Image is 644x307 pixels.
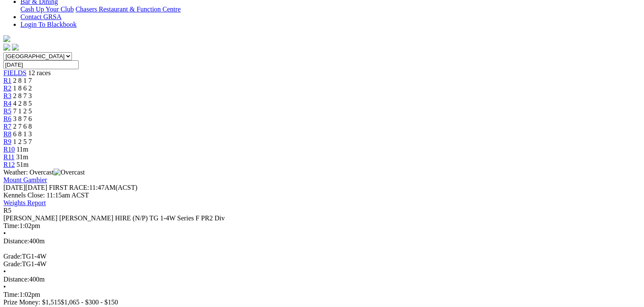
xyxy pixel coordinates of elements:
[3,69,26,76] a: FIELDS
[3,207,11,214] span: R5
[3,153,14,161] a: R11
[75,6,180,13] a: Chasers Restaurant & Function Centre
[3,138,11,145] a: R9
[3,222,20,229] span: Time:
[3,214,641,222] div: [PERSON_NAME] [PERSON_NAME] HIRE (N/P) TG 1-4W Series F PR2 Div
[13,100,32,107] span: 4 2 8 5
[20,21,77,28] a: Login To Blackbook
[3,276,29,283] span: Distance:
[3,107,11,115] a: R5
[3,276,641,283] div: 400m
[3,115,11,122] a: R6
[3,100,11,107] a: R4
[3,192,641,199] div: Kennels Close: 11:15am ACST
[17,161,29,168] span: 51m
[3,283,6,290] span: •
[3,35,10,42] img: logo-grsa-white.png
[3,123,11,130] a: R7
[3,260,22,268] span: Grade:
[3,146,15,153] a: R10
[3,237,641,245] div: 400m
[3,176,47,183] a: Mount Gambier
[3,237,29,245] span: Distance:
[3,291,20,298] span: Time:
[3,60,79,69] input: Select date
[28,69,51,76] span: 12 races
[3,253,22,260] span: Grade:
[3,169,85,176] span: Weather: Overcast
[3,268,6,275] span: •
[13,138,32,145] span: 1 2 5 7
[3,253,641,260] div: TG1-4W
[49,184,137,191] span: 11:47AM(ACST)
[49,184,89,191] span: FIRST RACE:
[54,169,85,176] img: Overcast
[13,130,32,138] span: 6 8 1 3
[3,77,11,84] a: R1
[3,230,6,237] span: •
[13,77,32,84] span: 2 8 1 7
[12,44,19,51] img: twitter.svg
[3,92,11,99] a: R3
[3,260,641,268] div: TG1-4W
[3,84,11,92] a: R2
[3,222,641,230] div: 1:02pm
[3,184,47,191] span: [DATE]
[3,199,46,206] a: Weights Report
[3,44,10,51] img: facebook.svg
[3,184,26,191] span: [DATE]
[61,299,118,306] span: $1,065 - $300 - $150
[3,291,641,299] div: 1:02pm
[13,115,32,122] span: 3 8 7 6
[3,299,641,306] div: Prize Money: $1,515
[13,123,32,130] span: 2 7 6 8
[13,92,32,99] span: 2 8 7 3
[13,107,32,115] span: 7 1 2 5
[3,130,11,138] a: R8
[20,6,641,13] div: Bar & Dining
[20,6,74,13] a: Cash Up Your Club
[20,13,61,20] a: Contact GRSA
[13,84,32,92] span: 1 8 6 2
[17,146,29,153] span: 11m
[16,153,28,161] span: 31m
[3,161,15,168] a: R12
